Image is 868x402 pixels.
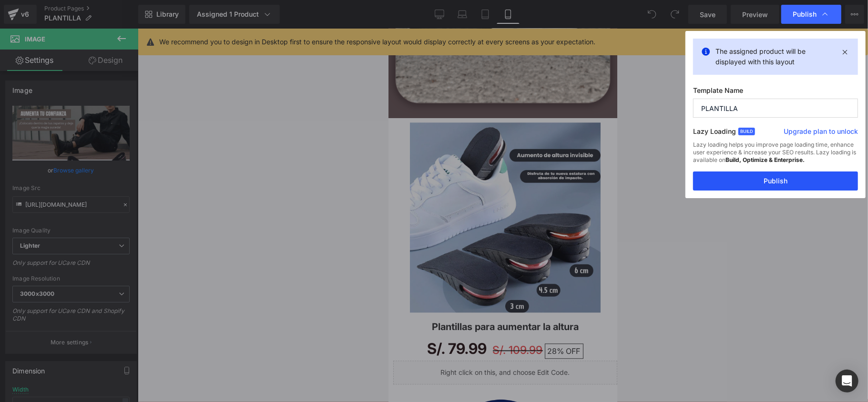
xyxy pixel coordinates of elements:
[43,292,190,304] a: Plantillas para aumentar la altura
[793,10,817,19] span: Publish
[784,127,858,140] a: Upgrade plan to unlock
[178,318,192,327] span: OFF
[738,128,755,135] span: Build
[104,315,154,328] span: S/. 109.99
[836,370,858,392] div: Open Intercom Messenger
[715,46,836,67] p: The assigned product will be displayed with this layout
[693,171,858,191] button: Publish
[159,318,176,327] span: 28%
[725,156,805,163] strong: Build, Optimize & Enterprise.
[693,86,858,99] label: Template Name
[21,94,212,284] img: Plantillas para aumentar la altura
[39,308,99,332] span: S/. 79.99
[693,125,736,141] label: Lazy Loading
[693,141,858,171] div: Lazy loading helps you improve page loading time, enhance user experience & increase your SEO res...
